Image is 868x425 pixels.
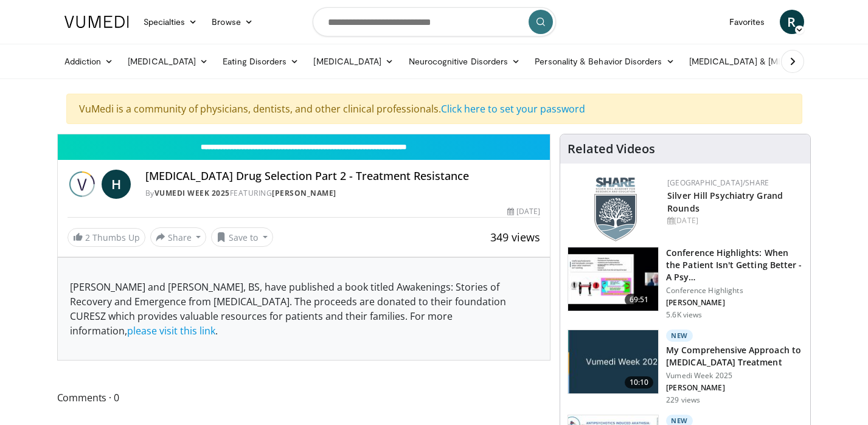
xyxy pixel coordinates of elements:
div: By FEATURING [145,188,541,199]
span: 349 views [490,230,540,244]
a: Browse [204,10,260,34]
a: Personality & Behavior Disorders [527,49,681,74]
img: VuMedi Logo [64,16,129,28]
a: Vumedi Week 2025 [155,188,230,198]
a: please visit this link [127,324,215,337]
p: 229 views [666,395,700,405]
a: H [102,170,131,199]
div: [DATE] [507,206,540,217]
div: VuMedi is a community of physicians, dentists, and other clinical professionals. [66,94,802,124]
a: [PERSON_NAME] [272,188,336,198]
input: Search topics, interventions [313,7,556,36]
img: Vumedi Week 2025 [68,170,97,199]
p: [PERSON_NAME] and [PERSON_NAME], BS, have published a book titled Awakenings: Stories of Recovery... [70,280,538,338]
a: Eating Disorders [215,49,306,74]
span: 69:51 [625,294,654,306]
a: [MEDICAL_DATA] [120,49,215,74]
a: Neurocognitive Disorders [401,49,528,74]
p: [PERSON_NAME] [666,383,803,393]
button: Share [150,227,207,247]
h3: My Comprehensive Approach to [MEDICAL_DATA] Treatment [666,344,803,368]
a: 2 Thumbs Up [68,228,145,247]
button: Save to [211,227,273,247]
a: Specialties [136,10,205,34]
span: 10:10 [625,376,654,389]
h4: [MEDICAL_DATA] Drug Selection Part 2 - Treatment Resistance [145,170,541,183]
a: [MEDICAL_DATA] & [MEDICAL_DATA] [682,49,856,74]
div: [DATE] [667,215,800,226]
img: f8aaeb6d-318f-4fcf-bd1d-54ce21f29e87.png.150x105_q85_autocrop_double_scale_upscale_version-0.2.png [594,178,637,241]
a: Silver Hill Psychiatry Grand Rounds [667,190,783,214]
p: 5.6K views [666,310,702,320]
p: Conference Highlights [666,286,803,295]
a: R [780,10,804,34]
span: Comments 0 [57,390,551,406]
a: [GEOGRAPHIC_DATA]/SHARE [667,178,769,188]
a: 10:10 New My Comprehensive Approach to [MEDICAL_DATA] Treatment Vumedi Week 2025 [PERSON_NAME] 22... [568,330,803,405]
a: 69:51 Conference Highlights: When the Patient Isn't Getting Better - A Psy… Conference Highlights... [568,247,803,320]
a: Addiction [57,49,121,74]
a: Click here to set your password [441,102,585,116]
p: New [666,330,693,342]
p: [PERSON_NAME] [666,298,803,308]
h3: Conference Highlights: When the Patient Isn't Getting Better - A Psy… [666,247,803,283]
span: 2 [85,232,90,243]
a: [MEDICAL_DATA] [306,49,401,74]
img: ae1082c4-cc90-4cd6-aa10-009092bfa42a.jpg.150x105_q85_crop-smart_upscale.jpg [568,330,658,393]
p: Vumedi Week 2025 [666,371,803,381]
img: 4362ec9e-0993-4580-bfd4-8e18d57e1d49.150x105_q85_crop-smart_upscale.jpg [568,247,658,311]
a: Favorites [722,10,773,34]
h4: Related Videos [568,142,655,156]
